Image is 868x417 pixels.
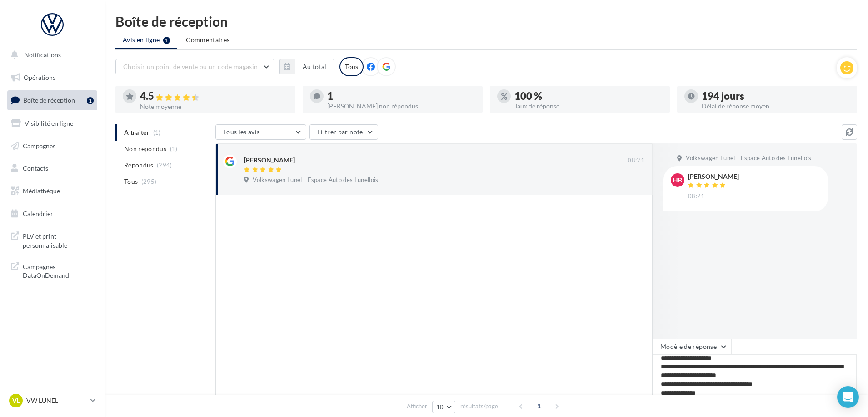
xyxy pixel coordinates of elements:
span: Campagnes DataOnDemand [23,260,94,280]
span: Médiathèque [23,187,60,195]
span: Commentaires [186,35,229,44]
a: Calendrier [5,204,99,223]
div: Tous [339,57,364,76]
span: Choisir un point de vente ou un code magasin [123,63,258,70]
button: Tous les avis [215,124,306,140]
span: 1 [532,399,546,413]
div: [PERSON_NAME] non répondus [327,103,475,109]
button: 10 [432,401,455,413]
div: [PERSON_NAME] [688,173,739,180]
span: (294) [157,162,172,169]
span: Notifications [24,51,61,59]
a: Boîte de réception1 [5,90,99,110]
div: [PERSON_NAME] [244,156,295,165]
button: Notifications [5,45,95,64]
span: Volkswagen Lunel - Espace Auto des Lunellois [686,154,811,162]
a: PLV et print personnalisable [5,226,99,253]
span: Volkswagen Lunel - Espace Auto des Lunellois [253,176,378,184]
span: Visibilité en ligne [25,119,73,127]
span: Boîte de réception [23,96,75,104]
span: VL [12,396,20,405]
button: Au total [279,59,334,74]
div: Taux de réponse [514,103,663,109]
span: Non répondus [124,144,166,153]
span: Calendrier [23,210,53,217]
span: Afficher [407,402,427,411]
a: Médiathèque [5,182,99,201]
div: Délai de réponse moyen [702,103,850,109]
button: Filtrer par note [309,124,378,140]
a: Visibilité en ligne [5,114,99,133]
a: VL VW LUNEL [7,392,97,409]
span: 08:21 [688,192,705,201]
span: PLV et print personnalisable [23,230,94,250]
button: Choisir un point de vente ou un code magasin [115,59,274,74]
button: Au total [295,59,334,74]
span: (1) [170,145,178,152]
span: Tous les avis [223,128,260,136]
span: Contacts [23,164,48,172]
span: Tous [124,177,138,186]
div: 194 jours [702,91,850,101]
a: Opérations [5,68,99,87]
span: Campagnes [23,142,55,149]
span: (295) [141,178,157,185]
div: Open Intercom Messenger [837,386,859,408]
span: résultats/page [460,402,498,411]
span: 10 [436,403,444,411]
div: Boîte de réception [115,15,857,28]
span: HB [673,176,682,185]
button: Modèle de réponse [653,339,732,354]
a: Contacts [5,159,99,178]
a: Campagnes DataOnDemand [5,257,99,284]
div: Note moyenne [140,103,288,110]
div: 1 [327,91,475,101]
div: 4.5 [140,91,288,102]
p: VW LUNEL [26,396,87,405]
span: Opérations [24,74,55,81]
div: 1 [87,97,94,104]
span: Répondus [124,161,154,170]
span: 08:21 [628,157,644,165]
a: Campagnes [5,137,99,156]
div: 100 % [514,91,663,101]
